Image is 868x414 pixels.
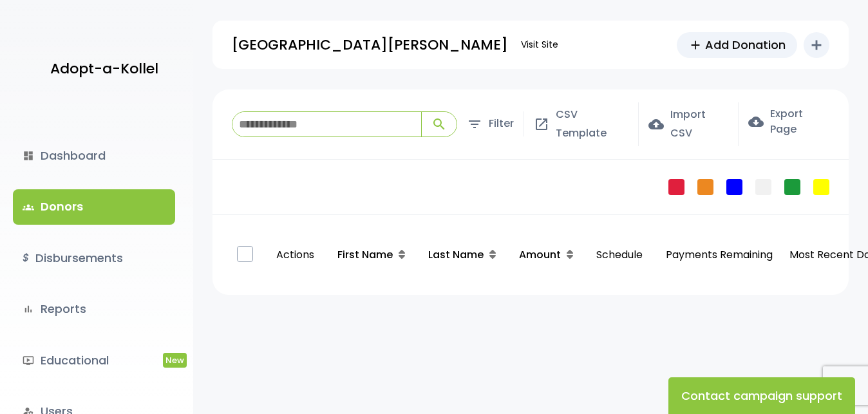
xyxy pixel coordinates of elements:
[804,32,829,58] button: add
[489,115,514,133] span: Filter
[23,355,34,366] i: ondemand_video
[13,241,175,276] a: $Disbursements
[431,117,447,132] span: search
[23,249,29,268] i: $
[677,32,797,58] a: addAdd Donation
[467,117,482,132] span: filter_list
[13,292,175,326] a: bar_chartReports
[590,233,649,278] p: Schedule
[748,114,764,129] span: cloud_download
[23,202,34,213] span: groups
[514,32,565,57] a: Visit Site
[232,32,508,58] p: [GEOGRAPHIC_DATA][PERSON_NAME]
[421,112,457,136] button: search
[668,377,855,414] button: Contact campaign support
[519,247,561,262] span: Amount
[13,138,175,173] a: dashboardDashboard
[648,117,664,132] span: cloud_upload
[23,150,34,162] i: dashboard
[534,117,549,132] span: open_in_new
[688,38,703,52] span: add
[670,106,728,143] span: Import CSV
[13,189,175,224] a: groupsDonors
[705,36,786,53] span: Add Donation
[337,247,393,262] span: First Name
[748,106,830,137] label: Export Page
[270,233,321,278] p: Actions
[163,353,187,368] span: New
[809,37,824,53] i: add
[50,56,158,82] p: Adopt-a-Kollel
[556,106,628,143] span: CSV Template
[659,233,779,278] p: Payments Remaining
[44,37,158,100] a: Adopt-a-Kollel
[13,343,175,378] a: ondemand_videoEducationalNew
[428,247,484,262] span: Last Name
[23,303,34,315] i: bar_chart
